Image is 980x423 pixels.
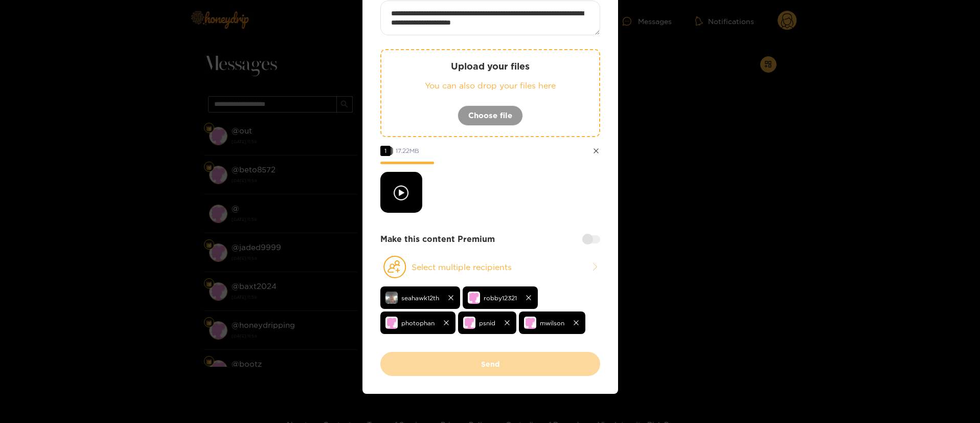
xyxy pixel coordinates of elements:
[402,80,579,92] p: You can also drop your files here
[401,317,435,329] span: photophan
[479,317,495,329] span: psnid
[380,146,391,156] span: 1
[385,292,398,304] img: 8a4e8-img_3262.jpeg
[463,317,475,329] img: no-avatar.png
[380,255,600,279] button: Select multiple recipients
[401,292,439,304] span: seahawk12th
[540,317,564,329] span: mwilson
[380,352,600,376] button: Send
[402,60,579,72] p: Upload your files
[458,105,523,126] button: Choose file
[385,317,398,329] img: no-avatar.png
[396,147,419,154] span: 17.22 MB
[468,292,480,304] img: no-avatar.png
[484,292,517,304] span: robby12321
[380,233,495,245] strong: Make this content Premium
[524,317,536,329] img: no-avatar.png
